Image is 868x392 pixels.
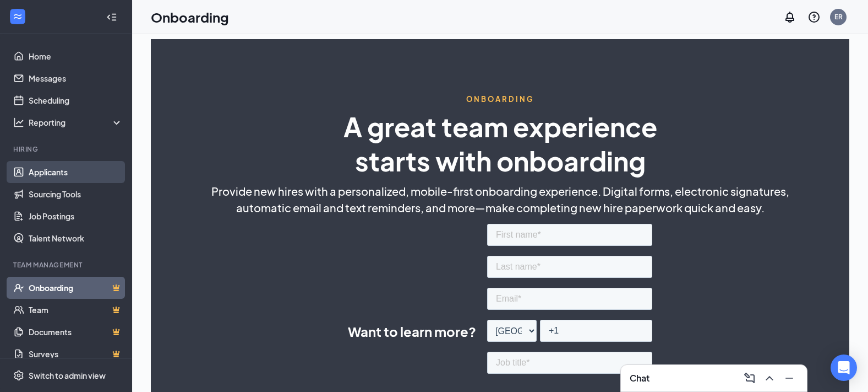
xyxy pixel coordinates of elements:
[29,277,123,299] a: OnboardingCrown
[343,110,657,143] span: A great team experience
[29,321,123,343] a: DocumentsCrown
[13,117,24,128] svg: Analysis
[783,10,796,24] svg: Notifications
[29,117,123,128] div: Reporting
[29,45,123,67] a: Home
[236,200,765,216] span: automatic email and text reminders, and more—make completing new hire paperwork quick and easy.
[807,10,821,24] svg: QuestionInfo
[355,144,646,178] span: starts with onboarding
[29,299,123,321] a: TeamCrown
[834,12,843,22] div: ER
[29,67,123,89] a: Messages
[13,260,121,270] div: Team Management
[13,144,121,154] div: Hiring
[29,161,123,183] a: Applicants
[29,370,106,381] div: Switch to admin view
[831,355,857,381] div: Open Intercom Messenger
[783,372,796,385] svg: Minimize
[12,11,23,22] svg: WorkstreamLogo
[743,372,756,385] svg: ComposeMessage
[29,205,123,227] a: Job Postings
[780,369,798,387] button: Minimize
[466,94,534,104] span: ONBOARDING
[29,343,123,365] a: SurveysCrown
[29,227,123,249] a: Talent Network
[211,183,789,200] span: Provide new hires with a personalized, mobile-first onboarding experience. Digital forms, electro...
[151,8,229,26] h1: Onboarding
[630,372,649,384] h3: Chat
[761,369,778,387] button: ChevronUp
[741,369,758,387] button: ComposeMessage
[29,89,123,111] a: Scheduling
[13,370,24,381] svg: Settings
[106,12,117,23] svg: Collapse
[348,321,476,341] span: Want to learn more?
[763,372,776,385] svg: ChevronUp
[29,183,123,205] a: Sourcing Tools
